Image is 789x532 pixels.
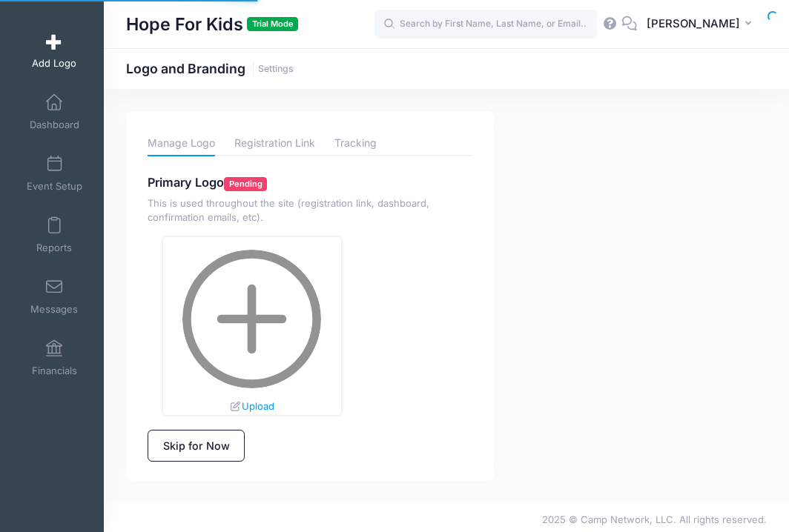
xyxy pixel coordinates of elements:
a: Registration Link [234,130,315,156]
a: Reports [19,209,90,261]
span: Add Logo [32,57,76,70]
h4: Primary Logo [148,176,472,191]
span: Trial Mode [247,17,298,31]
a: Dashboard [19,86,90,138]
h1: Hope For Kids [126,7,298,41]
img: Main logo for Hope For Kids [182,250,321,388]
a: Add Logo [19,24,90,76]
button: [PERSON_NAME] [637,7,767,41]
a: Skip for Now [148,430,245,462]
input: Search by First Name, Last Name, or Email... [374,10,597,39]
span: Messages [30,303,78,316]
a: Manage Logo [148,130,215,156]
a: Settings [258,64,294,75]
span: [PERSON_NAME] [647,16,740,32]
span: Reports [36,242,72,254]
span: Pending [224,177,267,191]
a: Tracking [334,130,377,156]
a: Financials [19,332,90,384]
h1: Logo and Branding [126,61,294,76]
a: Event Setup [19,147,90,199]
span: Event Setup [27,180,82,193]
a: Upload [229,400,274,412]
span: 2025 © Camp Network, LLC. All rights reserved. [542,513,767,525]
p: This is used throughout the site (registration link, dashboard, confirmation emails, etc). [148,196,472,225]
span: Financials [32,365,77,377]
a: Messages [19,270,90,322]
span: Dashboard [30,119,79,131]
